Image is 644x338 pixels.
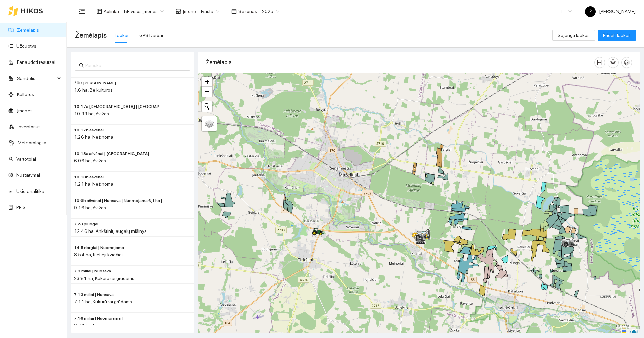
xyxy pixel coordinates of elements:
span: BP visos įmonės [124,6,164,16]
span: 10.17a ašvėnai | Nuomojama [74,103,164,110]
span: Žemėlapis [75,30,107,41]
div: GPS Darbai [139,32,163,39]
div: Laukai [115,32,128,39]
span: 7.23 pluogai [74,221,98,227]
span: + [205,77,209,86]
a: Pridėti laukus [598,33,636,38]
span: [PERSON_NAME] [585,9,636,14]
button: Pridėti laukus [598,30,636,41]
button: Sujungti laukus [552,30,595,41]
span: 10.18a ašvėnai | Nuomojama [74,151,149,157]
span: 10.17b ašvėnai [74,127,104,133]
span: 0.74 ha, Pupos pupelės [74,323,124,328]
span: Aplinka : [104,8,120,15]
a: Kultūros [17,92,34,97]
a: Meteorologija [18,140,46,145]
button: Initiate a new search [202,101,212,112]
a: Ūkio analitika [16,188,44,194]
a: Įmonės [17,108,33,113]
button: menu-fold [75,5,89,18]
a: Leaflet [622,329,638,334]
a: Nustatymai [16,172,40,178]
a: PPIS [16,205,26,210]
span: 1.21 ha, Nežinoma [74,181,113,187]
span: 7.11 ha, Kukurūzai grūdams [74,299,132,304]
span: 10.99 ha, Avižos [74,111,109,116]
span: ŽŪB IVASTA BAZĖ [74,80,116,86]
span: 12.46 ha, Ankštinių augalų mišinys [74,228,147,234]
span: 6.06 ha, Avižos [74,158,106,163]
a: Inventorius [18,124,41,129]
span: search [79,63,84,68]
a: Panaudoti resursai [17,59,55,65]
a: Sujungti laukus [552,33,595,38]
span: 9.16 ha, Avižos [74,205,106,210]
span: Sandėlis [17,72,55,85]
span: layout [97,9,102,14]
a: Zoom in [202,77,212,87]
span: 7.9 miliai | Nuosava [74,268,111,274]
span: menu-fold [79,8,85,14]
span: shop [176,9,181,14]
span: calendar [231,9,237,14]
span: Pridėti laukus [603,32,631,39]
a: Vartotojai [16,156,36,162]
span: Ivasta [201,6,219,16]
span: Ž [589,6,592,17]
span: 2025 [262,6,279,16]
span: 8.54 ha, Kietieji kviečiai [74,252,123,257]
span: 1.6 ha, Be kultūros [74,87,113,93]
a: Žemėlapis [17,27,39,33]
button: column-width [594,57,605,68]
span: 14.5 dargiai | Nuomojama [74,245,124,251]
input: Paieška [85,61,186,69]
span: 7.13 miliai | Nuosava [74,292,114,298]
a: Užduotys [16,43,36,49]
span: − [205,87,209,96]
span: 10.6b ašvėnai | Nuosava | Nuomojama 6,1 ha | [74,198,162,204]
span: 1.26 ha, Nežinoma [74,134,113,140]
div: Žemėlapis [206,53,594,72]
span: Sezonas : [238,8,258,15]
span: column-width [595,60,605,65]
span: 23.81 ha, Kukurūzai grūdams [74,276,135,281]
a: Zoom out [202,87,212,97]
span: Įmonė : [183,8,197,15]
span: 7.16 miliai | Nuomojama | [74,315,123,322]
span: LT [561,6,572,16]
span: Sujungti laukus [558,32,590,39]
span: 10.18b ašvėnai [74,174,104,180]
a: Layers [202,116,217,131]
